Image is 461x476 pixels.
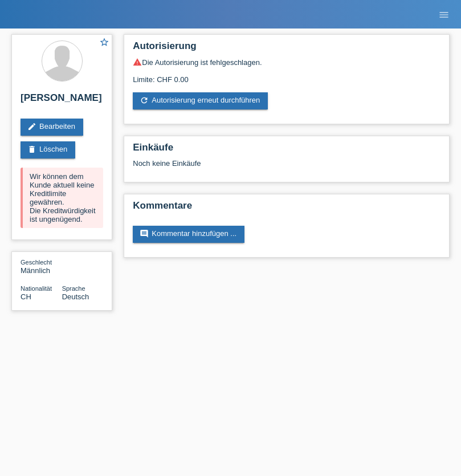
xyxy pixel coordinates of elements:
div: Die Autorisierung ist fehlgeschlagen. [133,58,440,67]
span: Schweiz [21,292,31,301]
i: edit [27,122,36,131]
i: menu [438,9,450,21]
a: commentKommentar hinzufügen ... [133,226,244,243]
div: Limite: CHF 0.00 [133,67,440,84]
a: star_border [99,37,109,49]
a: refreshAutorisierung erneut durchführen [133,92,268,109]
h2: Einkäufe [133,142,440,159]
i: delete [27,145,36,154]
i: comment [140,229,149,238]
i: star_border [99,37,109,47]
div: Noch keine Einkäufe [133,159,440,176]
span: Nationalität [21,285,52,292]
div: Wir können dem Kunde aktuell keine Kreditlimite gewähren. Die Kreditwürdigkeit ist ungenügend. [21,168,103,228]
h2: [PERSON_NAME] [21,92,103,109]
h2: Kommentare [133,200,440,217]
i: refresh [140,96,149,105]
i: warning [133,58,142,67]
span: Geschlecht [21,259,52,266]
span: Deutsch [62,292,89,301]
a: menu [433,11,455,18]
a: editBearbeiten [21,119,83,136]
a: deleteLöschen [21,141,75,158]
div: Männlich [21,258,62,275]
span: Sprache [62,285,85,292]
h2: Autorisierung [133,40,440,58]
